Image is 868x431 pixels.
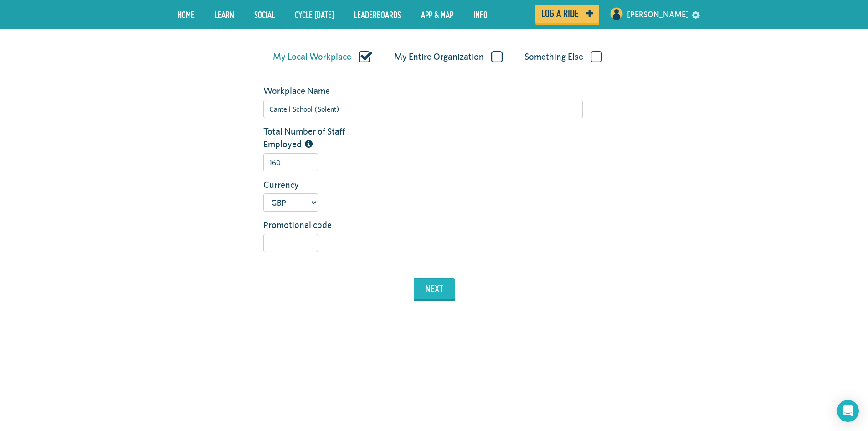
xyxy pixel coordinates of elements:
[257,218,368,232] label: Promotional code
[247,3,282,26] a: Social
[257,84,368,98] label: Workplace Name
[305,140,313,149] i: The total number of people employed by this organization/workplace, including part time staff.
[692,10,700,19] a: settings drop down toggle
[535,5,599,23] a: Log a ride
[257,178,368,192] label: Currency
[541,10,579,18] span: Log a ride
[837,400,859,422] div: Open Intercom Messenger
[273,51,372,63] label: My Local Workplace
[467,3,494,26] a: Info
[257,125,368,151] label: Total Number of Staff Employed
[208,3,241,26] a: LEARN
[627,4,689,26] a: [PERSON_NAME]
[394,51,503,63] label: My Entire Organization
[288,3,341,26] a: Cycle [DATE]
[414,278,455,299] button: next
[171,3,201,26] a: Home
[524,51,602,63] label: Something Else
[609,6,624,21] img: User profile image
[414,3,460,26] a: App & Map
[347,3,408,26] a: Leaderboards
